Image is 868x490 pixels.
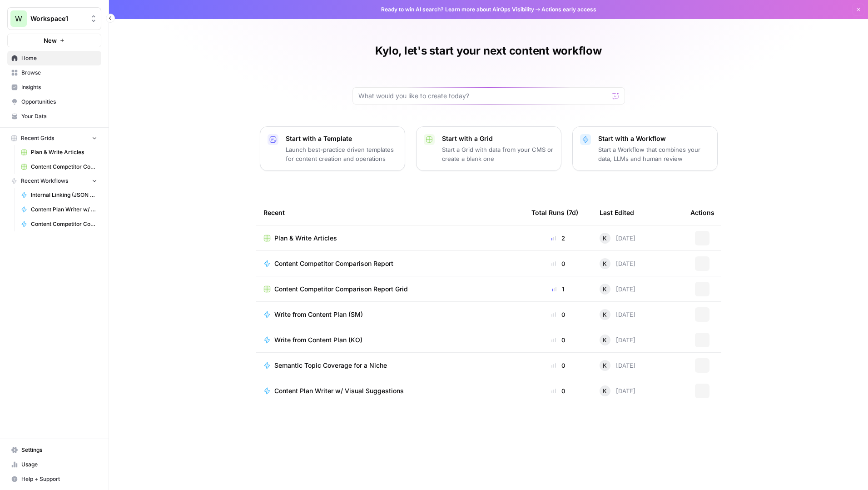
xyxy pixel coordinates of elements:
[442,145,554,163] p: Start a Grid with data from your CMS or create a blank one
[7,51,101,65] a: Home
[263,335,517,345] a: Write from Content Plan (KO)
[600,385,635,396] div: [DATE]
[17,217,101,231] a: Content Competitor Comparison Report
[7,65,101,80] a: Browse
[603,361,607,370] span: K
[21,446,97,454] span: Settings
[598,145,710,163] p: Start a Workflow that combines your data, LLMs and human review
[7,131,101,145] button: Recent Grids
[7,457,101,472] a: Usage
[21,98,97,106] span: Opportunities
[263,285,517,294] a: Content Competitor Comparison Report Grid
[263,310,517,319] a: Write from Content Plan (SM)
[17,160,101,174] a: Content Competitor Comparison Report Grid
[17,188,101,202] a: Internal Linking (JSON output)
[31,220,97,228] span: Content Competitor Comparison Report
[603,259,607,268] span: K
[603,234,607,243] span: K
[21,177,68,185] span: Recent Workflows
[274,361,387,370] span: Semantic Topic Coverage for a Niche
[7,174,101,188] button: Recent Workflows
[44,36,57,45] span: New
[598,134,710,143] p: Start with a Workflow
[263,234,517,243] a: Plan & Write Articles
[21,69,97,77] span: Browse
[31,205,97,214] span: Content Plan Writer w/ Visual Suggestions (KO)
[7,34,101,47] button: New
[286,145,397,163] p: Launch best-practice driven templates for content creation and operations
[274,310,363,319] span: Write from Content Plan (SM)
[603,335,607,345] span: K
[600,309,635,320] div: [DATE]
[17,145,101,160] a: Plan & Write Articles
[7,7,101,30] button: Workspace: Workspace1
[21,134,54,142] span: Recent Grids
[31,191,97,199] span: Internal Linking (JSON output)
[690,200,714,225] div: Actions
[600,233,635,244] div: [DATE]
[531,285,585,294] div: 1
[531,310,585,319] div: 0
[31,148,97,156] span: Plan & Write Articles
[31,163,97,171] span: Content Competitor Comparison Report Grid
[7,472,101,486] button: Help + Support
[531,259,585,268] div: 0
[600,200,634,225] div: Last Edited
[260,126,405,171] button: Start with a TemplateLaunch best-practice driven templates for content creation and operations
[603,285,607,294] span: K
[603,310,607,319] span: K
[274,259,393,268] span: Content Competitor Comparison Report
[263,386,517,395] a: Content Plan Writer w/ Visual Suggestions
[274,234,337,243] span: Plan & Write Articles
[531,386,585,395] div: 0
[600,284,635,295] div: [DATE]
[274,335,362,345] span: Write from Content Plan (KO)
[286,134,397,143] p: Start with a Template
[442,134,554,143] p: Start with a Grid
[600,258,635,269] div: [DATE]
[600,335,635,345] div: [DATE]
[15,13,22,24] span: W
[21,460,97,469] span: Usage
[21,54,97,62] span: Home
[21,83,97,91] span: Insights
[7,95,101,109] a: Opportunities
[603,386,607,395] span: K
[7,443,101,457] a: Settings
[274,386,404,395] span: Content Plan Writer w/ Visual Suggestions
[263,361,517,370] a: Semantic Topic Coverage for a Niche
[21,112,97,120] span: Your Data
[274,285,408,294] span: Content Competitor Comparison Report Grid
[358,91,608,100] input: What would you like to create today?
[7,80,101,95] a: Insights
[531,234,585,243] div: 2
[531,335,585,345] div: 0
[531,200,578,225] div: Total Runs (7d)
[541,5,596,14] span: Actions early access
[531,361,585,370] div: 0
[263,200,517,225] div: Recent
[7,109,101,124] a: Your Data
[375,44,601,58] h1: Kylo, let's start your next content workflow
[17,202,101,217] a: Content Plan Writer w/ Visual Suggestions (KO)
[30,14,85,23] span: Workspace1
[600,360,635,371] div: [DATE]
[21,475,97,483] span: Help + Support
[263,259,517,268] a: Content Competitor Comparison Report
[445,6,475,13] a: Learn more
[572,126,718,171] button: Start with a WorkflowStart a Workflow that combines your data, LLMs and human review
[381,5,534,14] span: Ready to win AI search? about AirOps Visibility
[416,126,561,171] button: Start with a GridStart a Grid with data from your CMS or create a blank one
